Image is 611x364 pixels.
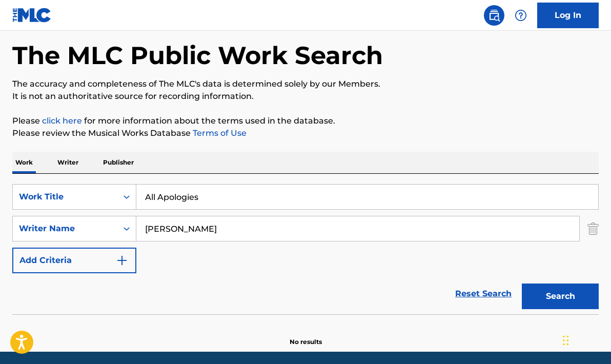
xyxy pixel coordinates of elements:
p: Please review the Musical Works Database [12,127,599,139]
img: 9d2ae6d4665cec9f34b9.svg [116,254,128,267]
div: Writer Name [19,223,111,235]
button: Add Criteria [12,248,136,273]
p: Publisher [100,152,137,173]
a: click here [42,116,82,126]
p: Please for more information about the terms used in the database. [12,115,599,127]
img: help [515,9,527,22]
form: Search Form [12,184,599,314]
a: Public Search [484,5,504,26]
p: It is not an authoritative source for recording information. [12,90,599,103]
p: Writer [54,152,82,173]
p: No results [290,325,322,347]
iframe: Chat Widget [560,315,611,364]
div: Drag [563,325,569,356]
img: Delete Criterion [587,216,599,241]
button: Search [522,284,599,309]
img: MLC Logo [12,8,52,23]
img: search [488,9,500,22]
a: Reset Search [450,282,517,305]
a: Log In [537,3,599,28]
p: Work [12,152,36,173]
h1: The MLC Public Work Search [12,40,383,71]
div: Work Title [19,191,111,203]
a: Terms of Use [191,128,247,138]
p: The accuracy and completeness of The MLC's data is determined solely by our Members. [12,78,599,90]
div: Help [511,5,531,26]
